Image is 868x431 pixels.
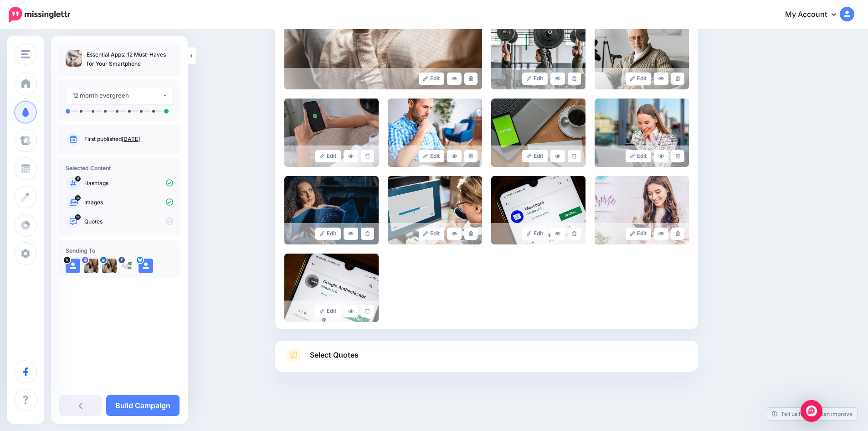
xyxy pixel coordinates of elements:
a: Edit [626,150,652,162]
img: 85bec9f8b90083962090da344f5e2f9a_large.jpg [595,176,689,244]
a: Tell us how we can improve [767,408,857,420]
a: Edit [315,305,341,317]
span: 14 [75,214,81,220]
p: Images [84,198,173,207]
img: menu.png [21,50,30,58]
img: 5cde5dd821ce589c369ac0d87a217eb5_large.jpg [388,99,482,167]
img: 302279413_941954216721528_4677248601821306673_n-bsa153469.jpg [120,259,135,273]
a: Edit [522,150,548,162]
img: dec22d74c7d28487319c3b79eb53c1f2_large.jpg [284,99,379,167]
a: Edit [419,73,445,85]
p: Quotes [84,218,173,226]
a: My Account [776,4,854,26]
span: 14 [75,195,81,201]
h4: Sending To [66,247,173,254]
img: Missinglettr [9,7,70,22]
a: Edit [419,150,445,162]
a: Edit [315,150,341,162]
img: 1690273302207-88569.png [102,259,117,273]
img: 88541e4c43668b417c2085dabf4d400d_large.jpg [284,254,379,322]
a: Edit [626,228,652,240]
img: 137c2137a2828240-89477.jpeg [84,259,98,273]
p: Essential Apps: 12 Must-Haves for Your Smartphone [87,50,173,68]
a: Select Quotes [284,348,689,372]
img: 571f5799caf7d20ee97724fda0c68246_large.jpg [388,176,482,244]
div: Open Intercom Messenger [801,400,822,422]
img: user_default_image.png [66,259,80,273]
a: [DATE] [122,135,140,142]
div: 12 month evergreen [72,90,162,101]
img: 6f7c2b92c761e3123e8b125607ca9eef_large.jpg [284,176,379,244]
img: 99b31412851e38241a481e5e7e493d93_large.jpg [491,99,586,167]
a: Edit [315,228,341,240]
img: ceeb93ecd07a6a2b1a73c15f7e0e647f_large.jpg [595,99,689,167]
img: 727814e8fa05616951028698ea4fbf4f_large.jpg [595,21,689,89]
img: user_default_image.png [139,259,153,273]
a: Edit [626,73,652,85]
span: 6 [75,176,81,182]
h4: Selected Content [66,165,173,171]
p: Hashtags [84,179,173,187]
img: e915f431fdb31c3f2cb61c17a744349f_large.jpg [491,176,586,244]
img: 09b7497f9a6862b2bd6fb900447ddc51_thumb.jpg [66,50,82,67]
span: Select Quotes [310,349,359,361]
img: 8b36412eaef47c5057c0cdbf2f82da47_large.jpg [491,21,586,89]
a: Edit [522,73,548,85]
button: 12 month evergreen [66,87,173,104]
a: Edit [419,228,445,240]
p: First published [84,135,173,143]
a: Edit [522,228,548,240]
